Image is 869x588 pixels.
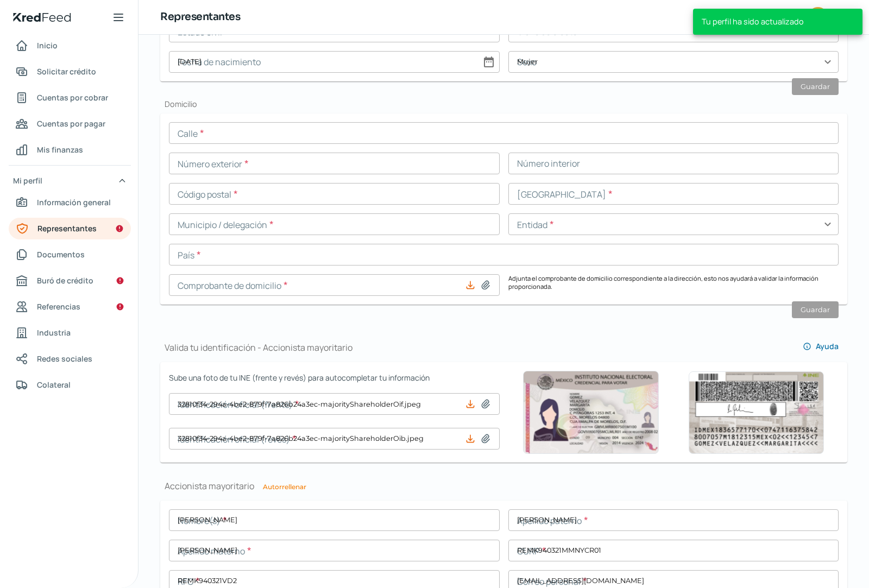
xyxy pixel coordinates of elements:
[9,139,131,161] a: Mis finanzas
[160,480,847,492] h1: Accionista mayoritario
[792,301,839,318] button: Guardar
[37,143,83,156] span: Mis finanzas
[9,218,131,239] a: Representantes
[37,195,111,209] span: Información general
[37,300,80,313] span: Referencias
[13,174,42,187] span: Mi perfil
[816,343,839,350] span: Ayuda
[794,336,847,357] button: Ayuda
[37,274,93,287] span: Buró de crédito
[9,35,131,56] a: Inicio
[37,222,97,235] span: Representantes
[263,484,306,490] button: Autorrellenar
[9,270,131,292] a: Buró de crédito
[9,192,131,213] a: Información general
[160,342,352,353] h1: Valida tu identificación - Accionista mayoritario
[37,117,105,130] span: Cuentas por pagar
[169,371,500,384] span: Sube una foto de tu INE (frente y revés) para autocompletar tu información
[9,244,131,265] a: Documentos
[9,296,131,318] a: Referencias
[160,99,847,109] h2: Domicilio
[37,65,96,78] span: Solicitar crédito
[688,371,824,454] img: Ejemplo de identificación oficial (revés)
[9,374,131,396] a: Colateral
[9,87,131,109] a: Cuentas por cobrar
[792,78,839,95] button: Guardar
[37,248,85,261] span: Documentos
[9,322,131,344] a: Industria
[37,91,108,104] span: Cuentas por cobrar
[37,39,58,52] span: Inicio
[693,9,862,35] div: Tu perfil ha sido actualizado
[9,348,131,370] a: Redes sociales
[9,61,131,83] a: Solicitar crédito
[9,113,131,135] a: Cuentas por pagar
[523,371,659,454] img: Ejemplo de identificación oficial (frente)
[37,352,92,365] span: Redes sociales
[160,9,240,25] h1: Representantes
[37,326,71,339] span: Industria
[37,378,71,391] span: Colateral
[508,274,839,296] p: Adjunta el comprobante de domicilio correspondiente a la dirección, esto nos ayudará a validar la...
